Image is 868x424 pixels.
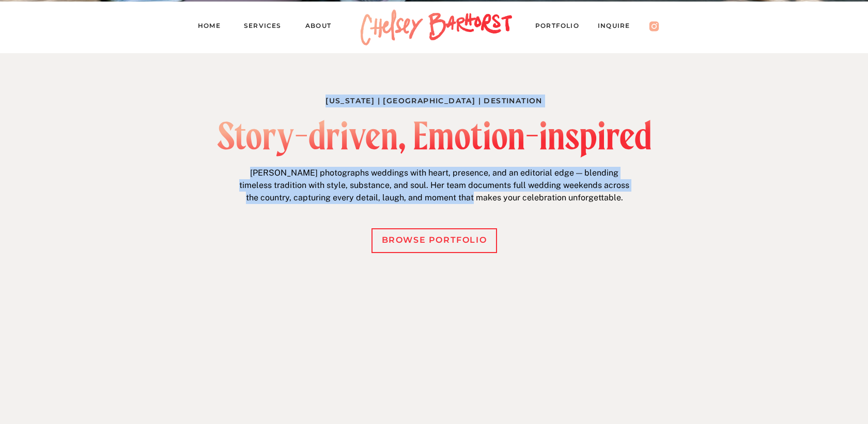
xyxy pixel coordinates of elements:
a: About [305,20,341,35]
p: [PERSON_NAME] photographs weddings with heart, presence, and an editorial edge — blending timeles... [236,167,633,207]
a: browse portfolio [377,233,492,248]
h1: [US_STATE] | [GEOGRAPHIC_DATA] | Destination [324,95,544,105]
a: Services [244,20,290,35]
a: Home [198,20,229,35]
a: PORTFOLIO [535,20,589,35]
a: Inquire [598,20,640,35]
